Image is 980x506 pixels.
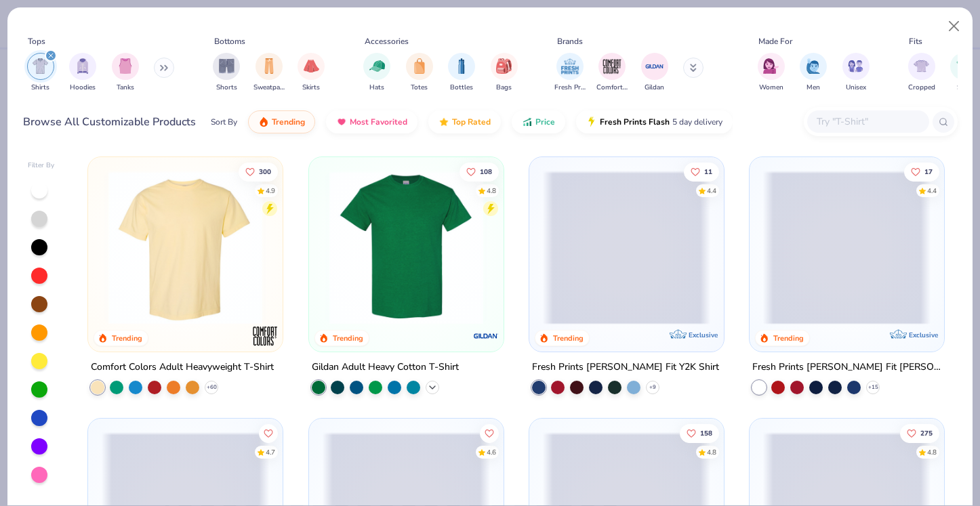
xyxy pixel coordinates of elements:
[219,58,234,74] img: Shorts Image
[535,117,555,127] span: Price
[672,114,722,130] span: 5 day delivery
[428,110,501,133] button: Top Rated
[842,53,870,93] div: filter for Unisex
[649,383,656,392] span: + 9
[479,168,491,175] span: 108
[496,83,512,93] span: Bags
[924,168,933,175] span: 17
[298,53,325,93] button: filter button
[806,58,821,74] img: Men Image
[450,83,473,93] span: Bottles
[207,383,217,392] span: + 60
[868,383,878,392] span: + 15
[438,117,449,127] img: TopRated.gif
[253,53,285,93] div: filter for Sweatpants
[758,53,785,93] button: filter button
[800,53,827,93] button: filter button
[214,35,245,47] div: Bottoms
[253,83,285,93] span: Sweatpants
[707,186,716,196] div: 4.4
[763,58,779,74] img: Women Image
[31,83,49,93] span: Shirts
[602,56,622,77] img: Comfort Colors Image
[554,53,586,93] div: filter for Fresh Prints
[908,53,935,93] button: filter button
[846,83,866,93] span: Unisex
[684,162,719,181] button: Like
[27,53,54,93] div: filter for Shirts
[118,58,133,74] img: Tanks Image
[641,53,668,93] div: filter for Gildan
[406,53,433,93] div: filter for Totes
[117,83,134,93] span: Tanks
[908,53,935,93] div: filter for Cropped
[213,53,240,93] button: filter button
[491,53,518,93] div: filter for Bags
[900,424,939,443] button: Like
[363,53,390,93] button: filter button
[496,58,511,74] img: Bags Image
[645,83,664,93] span: Gildan
[259,424,278,443] button: Like
[365,35,409,47] div: Accessories
[941,14,967,39] button: Close
[298,53,325,93] div: filter for Skirts
[957,83,971,93] span: Slim
[759,83,783,93] span: Women
[406,53,433,93] button: filter button
[302,83,320,93] span: Skirts
[448,53,475,93] button: filter button
[252,322,279,350] img: Comfort Colors logo
[211,116,237,128] div: Sort By
[704,168,712,175] span: 11
[479,424,498,443] button: Like
[927,186,937,196] div: 4.4
[486,448,495,458] div: 4.6
[412,58,427,74] img: Totes Image
[216,83,237,93] span: Shorts
[112,53,139,93] button: filter button
[102,171,269,324] img: 029b8af0-80e6-406f-9fdc-fdf898547912
[454,58,469,74] img: Bottles Image
[262,58,277,74] img: Sweatpants Image
[272,117,305,127] span: Trending
[91,359,274,376] div: Comfort Colors Adult Heavyweight T-Shirt
[472,322,499,350] img: Gildan logo
[259,168,271,175] span: 300
[645,56,665,77] img: Gildan Image
[33,58,48,74] img: Shirts Image
[491,53,518,93] button: filter button
[112,53,139,93] div: filter for Tanks
[596,53,628,93] button: filter button
[459,162,498,181] button: Like
[23,114,196,130] div: Browse All Customizable Products
[248,110,315,133] button: Trending
[448,53,475,93] div: filter for Bottles
[554,83,586,93] span: Fresh Prints
[512,110,565,133] button: Price
[28,35,45,47] div: Tops
[956,58,971,74] img: Slim Image
[326,110,417,133] button: Most Favorited
[758,35,792,47] div: Made For
[557,35,583,47] div: Brands
[323,171,490,324] img: db319196-8705-402d-8b46-62aaa07ed94f
[253,53,285,93] button: filter button
[75,58,90,74] img: Hoodies Image
[69,53,96,93] button: filter button
[486,186,495,196] div: 4.8
[758,53,785,93] div: filter for Women
[560,56,580,77] img: Fresh Prints Image
[369,58,385,74] img: Hats Image
[600,117,670,127] span: Fresh Prints Flash
[596,53,628,93] div: filter for Comfort Colors
[842,53,870,93] button: filter button
[927,448,937,458] div: 4.8
[576,110,733,133] button: Fresh Prints Flash5 day delivery
[586,117,597,127] img: flash.gif
[369,83,384,93] span: Hats
[213,53,240,93] div: filter for Shorts
[800,53,827,93] div: filter for Men
[689,331,718,339] span: Exclusive
[909,331,938,339] span: Exclusive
